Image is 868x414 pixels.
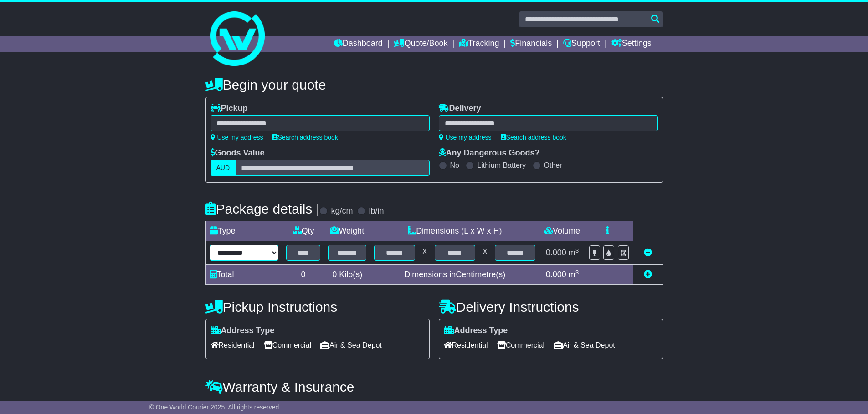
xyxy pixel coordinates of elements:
a: Use my address [439,134,492,141]
td: Kilo(s) [324,265,370,285]
label: kg/cm [331,206,353,216]
span: Air & Sea Depot [554,338,615,352]
td: x [479,241,491,265]
a: Financials [510,36,552,52]
span: Commercial [264,338,311,352]
label: Other [544,161,562,170]
span: Residential [211,338,255,352]
a: Add new item [644,270,652,279]
td: Qty [282,221,324,241]
sup: 3 [575,269,579,276]
label: Lithium Battery [477,161,526,170]
label: Pickup [211,104,248,114]
span: 0 [332,270,337,279]
td: Type [205,221,282,241]
span: m [569,248,579,257]
a: Search address book [272,134,338,141]
label: Goods Value [211,148,265,158]
td: x [419,241,431,265]
a: Use my address [211,134,263,141]
h4: Pickup Instructions [205,299,430,314]
a: Remove this item [644,248,652,257]
span: Residential [444,338,488,352]
span: Air & Sea Depot [320,338,382,352]
h4: Package details | [205,201,320,216]
a: Search address book [501,134,566,141]
span: 0.000 [546,270,566,279]
span: m [569,270,579,279]
td: Weight [324,221,370,241]
h4: Delivery Instructions [439,299,663,314]
a: Quote/Book [394,36,447,52]
label: lb/in [369,206,384,216]
label: No [450,161,459,170]
h4: Begin your quote [205,77,663,92]
div: All our quotes include a $ FreightSafe warranty. [205,399,663,409]
label: Delivery [439,104,481,114]
span: © One World Courier 2025. All rights reserved. [149,404,281,411]
label: Any Dangerous Goods? [439,148,540,158]
sup: 3 [575,247,579,254]
span: Commercial [497,338,544,352]
span: 250 [298,399,311,409]
td: Dimensions (L x W x H) [370,221,539,241]
h4: Warranty & Insurance [205,379,663,394]
a: Support [563,36,600,52]
td: Total [205,265,282,285]
label: AUD [211,160,236,176]
td: Dimensions in Centimetre(s) [370,265,539,285]
label: Address Type [211,326,275,336]
td: 0 [282,265,324,285]
a: Dashboard [334,36,383,52]
a: Settings [611,36,652,52]
span: 0.000 [546,248,566,257]
label: Address Type [444,326,508,336]
td: Volume [539,221,585,241]
a: Tracking [459,36,499,52]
